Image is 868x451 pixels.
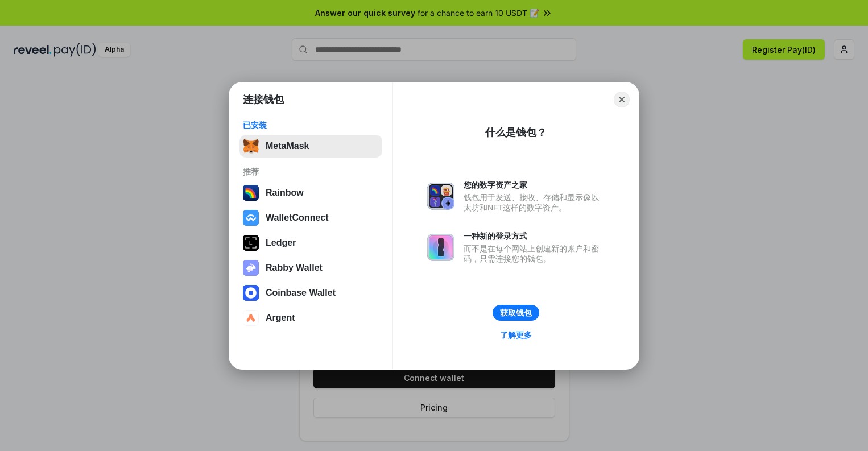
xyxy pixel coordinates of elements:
div: WalletConnect [266,213,329,223]
div: 而不是在每个网站上创建新的账户和密码，只需连接您的钱包。 [464,243,605,264]
img: svg+xml,%3Csvg%20width%3D%2228%22%20height%3D%2228%22%20viewBox%3D%220%200%2028%2028%22%20fill%3D... [243,310,259,326]
div: 了解更多 [500,330,532,340]
button: Coinbase Wallet [239,282,382,304]
a: 了解更多 [493,328,539,342]
div: Argent [266,313,295,323]
div: Rainbow [266,188,304,198]
button: Close [614,92,630,107]
div: 推荐 [243,167,379,177]
div: 获取钱包 [500,308,532,318]
div: Ledger [266,238,296,248]
button: Argent [239,307,382,329]
img: svg+xml,%3Csvg%20xmlns%3D%22http%3A%2F%2Fwww.w3.org%2F2000%2Fsvg%22%20fill%3D%22none%22%20viewBox... [427,234,454,261]
div: 已安装 [243,120,379,130]
div: 什么是钱包？ [485,126,547,139]
button: WalletConnect [239,206,382,229]
div: 钱包用于发送、接收、存储和显示像以太坊和NFT这样的数字资产。 [464,192,605,213]
div: 您的数字资产之家 [464,180,605,190]
img: svg+xml,%3Csvg%20xmlns%3D%22http%3A%2F%2Fwww.w3.org%2F2000%2Fsvg%22%20fill%3D%22none%22%20viewBox... [427,183,454,210]
div: Coinbase Wallet [266,288,336,298]
img: svg+xml,%3Csvg%20fill%3D%22none%22%20height%3D%2233%22%20viewBox%3D%220%200%2035%2033%22%20width%... [243,138,259,154]
button: Ledger [239,231,382,254]
div: 一种新的登录方式 [464,231,605,241]
img: svg+xml,%3Csvg%20width%3D%2228%22%20height%3D%2228%22%20viewBox%3D%220%200%2028%2028%22%20fill%3D... [243,285,259,301]
button: Rainbow [239,181,382,204]
div: Rabby Wallet [266,263,323,273]
img: svg+xml,%3Csvg%20width%3D%2228%22%20height%3D%2228%22%20viewBox%3D%220%200%2028%2028%22%20fill%3D... [243,210,259,226]
button: 获取钱包 [493,305,539,321]
img: svg+xml,%3Csvg%20xmlns%3D%22http%3A%2F%2Fwww.w3.org%2F2000%2Fsvg%22%20width%3D%2228%22%20height%3... [243,235,259,251]
button: MetaMask [239,135,382,158]
div: MetaMask [266,141,309,151]
button: Rabby Wallet [239,256,382,279]
img: svg+xml,%3Csvg%20xmlns%3D%22http%3A%2F%2Fwww.w3.org%2F2000%2Fsvg%22%20fill%3D%22none%22%20viewBox... [243,260,259,276]
img: svg+xml,%3Csvg%20width%3D%22120%22%20height%3D%22120%22%20viewBox%3D%220%200%20120%20120%22%20fil... [243,185,259,201]
h1: 连接钱包 [243,93,284,106]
